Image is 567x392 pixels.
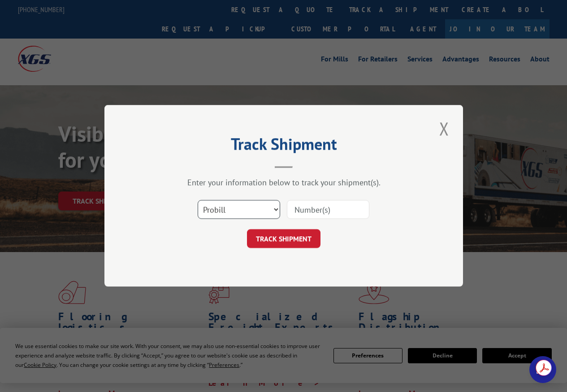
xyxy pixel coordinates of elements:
div: Enter your information below to track your shipment(s). [149,178,418,188]
h2: Track Shipment [149,138,418,155]
input: Number(s) [287,200,369,219]
button: Close modal [437,116,452,141]
a: Open chat [529,356,556,383]
button: TRACK SHIPMENT [247,230,320,248]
